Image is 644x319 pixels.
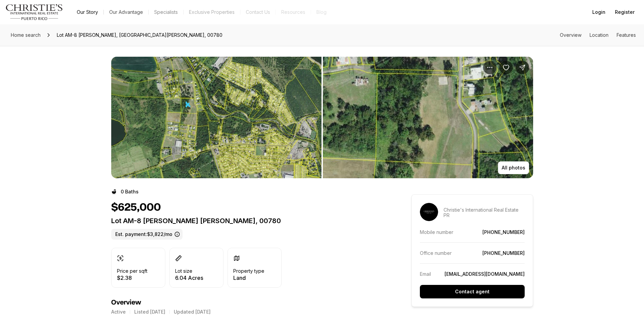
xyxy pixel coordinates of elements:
[445,271,525,277] a: [EMAIL_ADDRESS][DOMAIN_NAME]
[175,268,192,274] p: Lot size
[615,9,635,15] span: Register
[420,250,452,256] p: Office number
[233,275,264,281] p: Land
[323,57,533,178] button: View image gallery
[611,5,639,19] button: Register
[588,5,610,19] button: Login
[121,189,139,194] p: 0 Baths
[184,7,240,17] a: Exclusive Properties
[516,61,529,74] button: Share Property: Lot AM-8 COTO LAUREL
[311,7,332,17] a: Blog
[498,161,529,174] button: All photos
[276,7,311,17] a: Resources
[420,229,453,235] p: Mobile number
[502,165,525,170] p: All photos
[455,289,490,294] p: Contact agent
[499,61,513,74] button: Save Property: Lot AM-8 COTO LAUREL
[111,217,387,225] p: Lot AM-8 [PERSON_NAME] [PERSON_NAME], 00780
[592,9,605,15] span: Login
[111,57,533,178] div: Listing Photos
[8,30,43,41] a: Home search
[104,7,148,17] a: Our Advantage
[482,250,525,256] a: [PHONE_NUMBER]
[71,7,103,17] a: Our Story
[111,298,387,307] h4: Overview
[444,207,525,218] p: Christie's International Real Estate PR
[617,32,636,38] a: Skip to: Features
[420,285,525,298] button: Contact agent
[111,57,321,178] li: 1 of 2
[420,271,431,277] p: Email
[54,30,225,41] span: Lot AM-8 [PERSON_NAME], [GEOGRAPHIC_DATA][PERSON_NAME], 00780
[560,32,636,38] nav: Page section menu
[590,32,609,38] a: Skip to: Location
[11,32,41,38] span: Home search
[5,4,63,20] img: logo
[323,57,533,178] li: 2 of 2
[560,32,581,38] a: Skip to: Overview
[174,309,211,315] p: Updated [DATE]
[240,7,276,17] button: Contact Us
[149,7,183,17] a: Specialists
[482,229,525,235] a: [PHONE_NUMBER]
[111,309,126,315] p: Active
[483,61,497,74] button: Property options
[111,201,161,214] h1: $625,000
[175,275,203,281] p: 6.04 Acres
[111,57,321,178] button: View image gallery
[117,275,147,281] p: $2.38
[233,268,264,274] p: Property type
[134,309,165,315] p: Listed [DATE]
[111,229,183,240] label: Est. payment: $3,822/mo
[117,268,147,274] p: Price per sqft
